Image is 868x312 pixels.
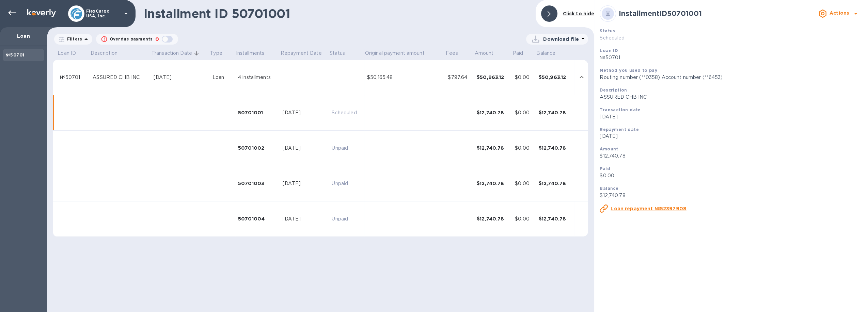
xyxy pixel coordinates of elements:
[283,215,326,223] div: [DATE]
[475,50,494,57] p: Amount
[539,180,571,187] div: $12,740.78
[446,50,458,57] p: Fees
[110,36,153,42] p: Overdue payments
[515,145,533,152] div: $0.00
[238,109,277,116] div: 50701001
[60,74,88,81] div: №50701
[332,215,362,223] p: Unpaid
[236,50,265,57] p: Installments
[600,54,863,61] p: №50701
[477,180,509,187] div: $12,740.78
[238,180,277,187] div: 50701003
[283,109,326,116] div: [DATE]
[330,50,345,57] p: Status
[365,50,425,57] p: Original payment amount
[515,109,533,116] div: $0.00
[332,109,362,116] p: Scheduled
[600,133,863,140] p: [DATE]
[600,113,863,120] p: [DATE]
[210,50,231,57] span: Type
[600,68,657,73] b: Method you used to pay
[238,74,277,81] div: 4 installments
[600,152,863,160] p: $12,740.78
[600,186,618,191] b: Balance
[144,6,530,21] h1: Installment ID 50701001
[600,172,863,179] p: $0.00
[91,50,126,57] span: Description
[600,166,610,171] b: Paid
[367,74,442,81] div: $50,165.48
[93,74,148,81] div: ASSURED CHB INC
[513,50,532,57] span: Paid
[539,215,571,222] div: $12,740.78
[152,50,192,57] p: Transaction Date
[283,145,326,152] div: [DATE]
[91,50,117,57] p: Description
[600,107,641,112] b: Transaction date
[536,50,555,57] p: Balance
[600,87,627,93] b: Description
[154,74,207,81] div: [DATE]
[515,215,533,223] div: $0.00
[238,145,277,151] div: 50701002
[58,50,76,57] p: Loan ID
[543,36,579,43] p: Download file
[5,52,24,58] b: №50701
[212,74,233,81] div: Loan
[513,50,523,57] p: Paid
[515,180,533,187] div: $0.00
[600,74,863,81] p: Routing number (**0358) Account number (**6453)
[539,109,571,116] div: $12,740.78
[600,48,618,53] b: Loan ID
[600,192,863,199] p: $12,740.78
[446,50,467,57] span: Fees
[477,215,509,222] div: $12,740.78
[5,33,42,39] p: Loan
[96,34,178,45] button: Overdue payments0
[475,50,503,57] span: Amount
[619,9,701,18] b: Installment ID 50701001
[600,34,863,42] p: Scheduled
[210,50,222,57] p: Type
[332,145,362,152] p: Unpaid
[539,145,571,151] div: $12,740.78
[611,206,686,211] u: Loan repayment №52397908
[448,74,471,81] div: $797.64
[477,145,509,151] div: $12,740.78
[281,50,322,57] p: Repayment Date
[577,72,587,82] button: expand row
[600,28,615,33] b: Status
[365,50,433,57] span: Original payment amount
[600,94,863,101] p: ASSURED CHB INC
[236,50,273,57] span: Installments
[563,11,595,16] b: Click to hide
[155,36,159,43] p: 0
[283,180,326,187] div: [DATE]
[536,50,564,57] span: Balance
[539,74,571,81] div: $50,963.12
[64,36,82,42] p: Filters
[477,109,509,116] div: $12,740.78
[27,9,56,17] img: Logo
[58,50,85,57] span: Loan ID
[600,146,618,151] b: Amount
[332,180,362,187] p: Unpaid
[86,9,120,18] p: FlexCargo USA, Inc.
[238,215,277,222] div: 50701004
[477,74,509,81] div: $50,963.12
[830,10,849,16] b: Actions
[152,50,201,57] span: Transaction Date
[600,127,639,132] b: Repayment date
[515,74,533,81] div: $0.00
